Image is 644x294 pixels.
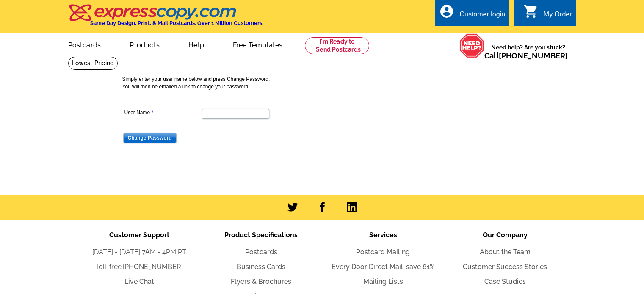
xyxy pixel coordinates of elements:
[109,231,169,239] span: Customer Support
[123,133,177,143] input: Change Password
[124,109,201,116] label: User Name
[219,34,296,54] a: Free Templates
[124,278,154,286] a: Live Chat
[356,248,410,256] a: Postcard Mailing
[332,263,435,271] a: Every Door Direct Mail: save 81%
[523,4,539,19] i: shopping_cart
[237,263,285,271] a: Business Cards
[224,231,298,239] span: Product Specifications
[122,75,529,91] p: Simply enter your user name below and press Change Password. You will then be emailed a link to c...
[459,11,505,22] div: Customer login
[78,262,200,272] li: Toll-free:
[363,278,403,286] a: Mailing Lists
[245,248,277,256] a: Postcards
[369,231,397,239] span: Services
[175,34,218,54] a: Help
[480,248,531,256] a: About the Team
[68,10,263,26] a: Same Day Design, Print, & Mail Postcards. Over 1 Million Customers.
[523,9,572,20] a: shopping_cart My Order
[484,278,526,286] a: Case Studies
[484,43,572,60] span: Need help? Are you stuck?
[484,51,568,60] span: Call
[439,9,505,20] a: account_circle Customer login
[463,263,547,271] a: Customer Success Stories
[55,34,115,54] a: Postcards
[78,247,200,257] li: [DATE] - [DATE] 7AM - 4PM PT
[499,51,568,60] a: [PHONE_NUMBER]
[483,231,528,239] span: Our Company
[439,4,454,19] i: account_circle
[544,11,572,22] div: My Order
[459,33,484,58] img: help
[116,34,173,54] a: Products
[231,278,291,286] a: Flyers & Brochures
[90,20,263,26] h4: Same Day Design, Print, & Mail Postcards. Over 1 Million Customers.
[123,263,183,271] a: [PHONE_NUMBER]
